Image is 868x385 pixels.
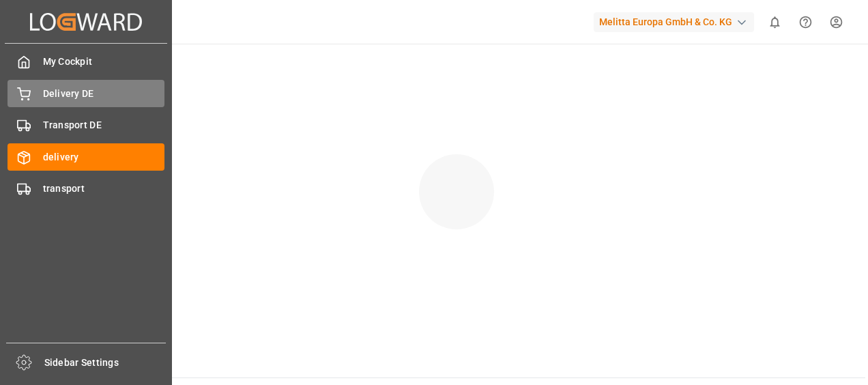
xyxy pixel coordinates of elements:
[8,143,164,170] a: delivery
[8,48,164,75] a: My Cockpit
[8,112,164,139] a: Transport DE
[594,12,754,32] div: Melitta Europa GmbH & Co. KG
[43,87,165,101] span: Delivery DE
[44,356,167,370] span: Sidebar Settings
[43,55,165,69] span: My Cockpit
[594,9,759,35] button: Melitta Europa GmbH & Co. KG
[790,7,821,38] button: Help Center
[43,182,165,196] span: transport
[43,150,165,165] span: delivery
[8,80,164,106] a: Delivery DE
[43,118,165,132] span: Transport DE
[759,7,790,38] button: show 0 new notifications
[8,175,164,202] a: transport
